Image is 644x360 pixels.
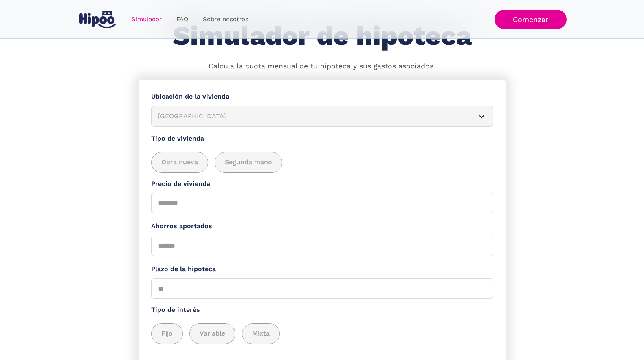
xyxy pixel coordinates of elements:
span: Fijo [161,329,173,339]
label: Ahorros aportados [151,221,493,232]
a: Comenzar [495,10,567,29]
span: Segunda mano [225,157,272,168]
label: Tipo de vivienda [151,134,493,144]
div: [GEOGRAPHIC_DATA] [158,111,467,121]
label: Plazo de la hipoteca [151,264,493,274]
h1: Simulador de hipoteca [173,21,472,51]
label: Tipo de interés [151,305,493,315]
label: Ubicación de la vivienda [151,92,493,102]
p: Calcula la cuota mensual de tu hipoteca y sus gastos asociados. [209,61,435,72]
span: Obra nueva [161,157,198,168]
a: FAQ [169,11,196,27]
a: home [78,7,118,31]
span: Variable [200,329,225,339]
a: Simulador [124,11,169,27]
span: Mixta [252,329,270,339]
article: [GEOGRAPHIC_DATA] [151,106,493,127]
label: Precio de vivienda [151,179,493,189]
div: add_description_here [151,323,493,344]
div: add_description_here [151,152,493,173]
a: Sobre nosotros [196,11,256,27]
